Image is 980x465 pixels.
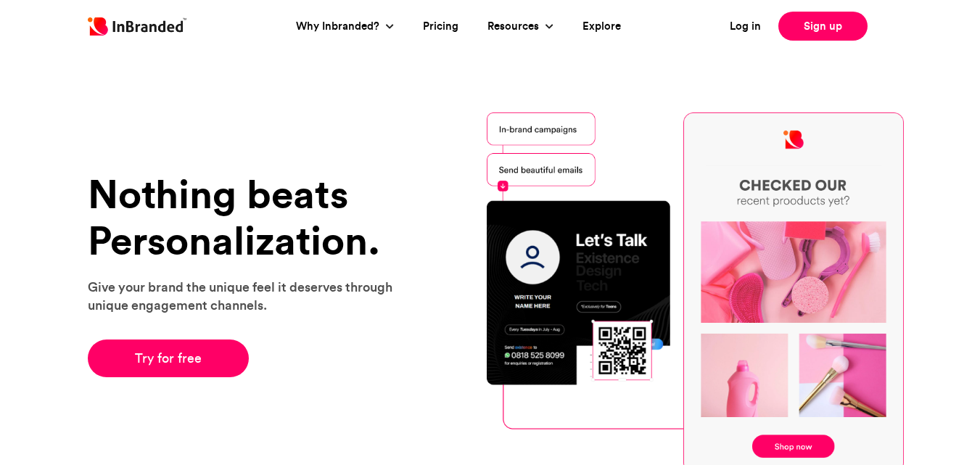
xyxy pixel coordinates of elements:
p: Give your brand the unique feel it deserves through unique engagement channels. [88,278,411,314]
img: Inbranded [88,17,186,36]
a: Resources [487,18,543,35]
a: Explore [582,18,621,35]
a: Sign up [778,12,868,41]
a: Try for free [88,340,250,377]
a: Log in [730,18,761,35]
a: Why Inbranded? [296,18,383,35]
h1: Nothing beats Personalization. [88,171,411,263]
a: Pricing [423,18,458,35]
